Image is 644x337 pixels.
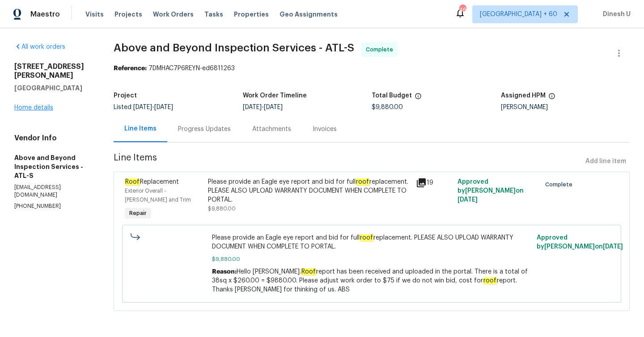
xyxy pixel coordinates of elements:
[501,104,630,110] div: [PERSON_NAME]
[483,277,497,284] em: roof
[124,124,157,133] div: Line Items
[114,93,137,99] h5: Project
[366,45,397,54] span: Complete
[243,93,307,99] h5: Work Order Timeline
[548,93,555,104] span: The hpm assigned to this work order.
[212,255,531,264] span: $9,880.00
[14,202,92,210] p: [PHONE_NUMBER]
[85,10,104,19] span: Visits
[212,233,531,251] span: Please provide an Eagle eye report and bid for full replacement. PLEASE ALSO UPLOAD WARRANTY DOCU...
[603,244,623,250] span: [DATE]
[204,11,223,17] span: Tasks
[458,197,478,203] span: [DATE]
[243,104,262,110] span: [DATE]
[372,93,412,99] h5: Total Budget
[416,177,452,188] div: 19
[480,10,557,19] span: [GEOGRAPHIC_DATA] + 60
[14,105,53,111] a: Home details
[125,188,191,202] span: Exterior Overall - [PERSON_NAME] and Trim
[212,269,237,275] span: Reason:
[114,10,142,19] span: Projects
[208,177,411,204] div: Please provide an Eagle eye report and bid for full replacement. PLEASE ALSO UPLOAD WARRANTY DOCU...
[114,64,630,73] div: 7DMHAC7P6REYN-ed6811263
[458,179,524,203] span: Approved by [PERSON_NAME] on
[126,209,150,218] span: Repair
[243,104,283,110] span: -
[537,235,623,250] span: Approved by [PERSON_NAME] on
[114,65,147,72] b: Reference:
[356,178,369,185] em: roof
[212,268,528,293] span: Hello [PERSON_NAME]. report has been received and uploaded in the portal. There is a total of 38s...
[125,178,179,185] span: Replacement
[133,104,152,110] span: [DATE]
[252,125,291,134] div: Attachments
[154,104,173,110] span: [DATE]
[459,5,466,14] div: 469
[301,268,316,275] em: Roof
[30,10,60,19] span: Maestro
[415,93,422,104] span: The total cost of line items that have been proposed by Opendoor. This sum includes line items th...
[264,104,283,110] span: [DATE]
[501,93,546,99] h5: Assigned HPM
[599,10,631,19] span: Dinesh U
[114,153,582,170] span: Line Items
[360,234,373,241] em: roof
[14,134,92,143] h4: Vendor Info
[125,178,140,185] em: Roof
[372,104,403,110] span: $9,880.00
[153,10,194,19] span: Work Orders
[545,180,576,189] span: Complete
[234,10,269,19] span: Properties
[133,104,173,110] span: -
[14,44,65,50] a: All work orders
[313,125,337,134] div: Invoices
[14,84,92,93] h5: [GEOGRAPHIC_DATA]
[280,10,338,19] span: Geo Assignments
[114,42,354,53] span: Above and Beyond Inspection Services - ATL-S
[114,104,173,110] span: Listed
[14,62,92,80] h2: [STREET_ADDRESS][PERSON_NAME]
[14,153,92,180] h5: Above and Beyond Inspection Services - ATL-S
[208,206,236,211] span: $9,880.00
[178,125,231,134] div: Progress Updates
[14,184,92,199] p: [EMAIL_ADDRESS][DOMAIN_NAME]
